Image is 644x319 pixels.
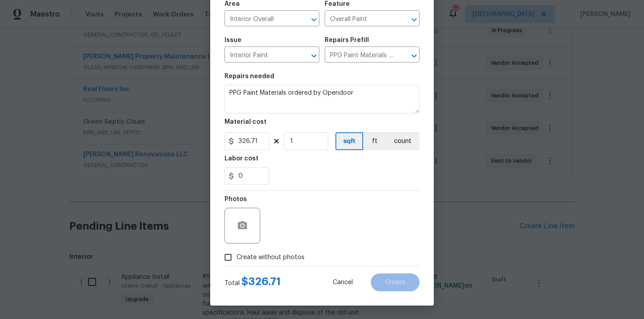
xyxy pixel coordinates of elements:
[241,276,281,287] span: $ 326.71
[335,132,363,150] button: sqft
[225,277,281,288] div: Total
[225,85,419,113] textarea: PPG Paint Materials ordered by Opendoor
[371,273,419,291] button: Create
[363,132,386,150] button: ft
[308,50,320,62] button: Open
[237,253,305,262] span: Create without photos
[318,273,367,291] button: Cancel
[333,279,353,286] span: Cancel
[408,50,420,62] button: Open
[225,73,274,80] h5: Repairs needed
[225,1,240,7] h5: Area
[225,119,267,125] h5: Material cost
[308,13,320,26] button: Open
[225,155,258,162] h5: Labor cost
[325,37,369,43] h5: Repairs Prefill
[225,37,241,43] h5: Issue
[408,13,420,26] button: Open
[385,279,405,286] span: Create
[225,196,247,202] h5: Photos
[386,132,419,150] button: count
[325,1,350,7] h5: Feature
